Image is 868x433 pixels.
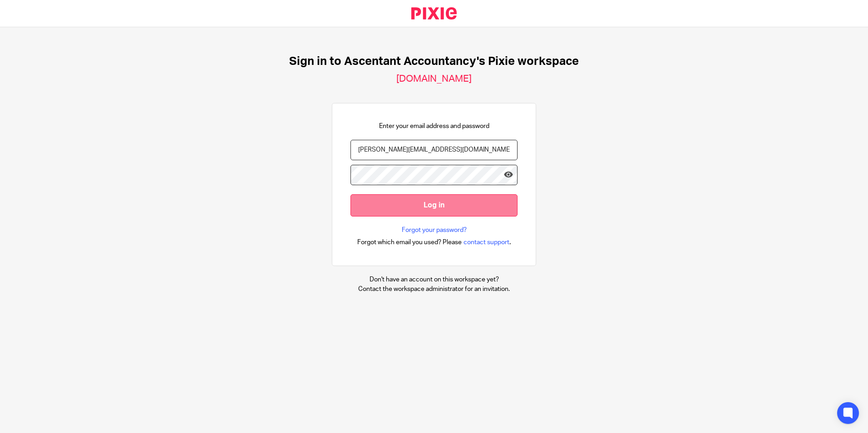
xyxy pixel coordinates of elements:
h1: Sign in to Ascentant Accountancy's Pixie workspace [289,54,579,69]
p: Don't have an account on this workspace yet? [358,275,510,284]
p: Enter your email address and password [379,122,489,131]
input: Log in [350,194,518,216]
h2: [DOMAIN_NAME] [396,73,472,85]
input: name@example.com [350,140,518,160]
div: . [357,237,511,247]
span: contact support [464,238,509,247]
span: Forgot which email you used? Please [357,238,462,247]
p: Contact the workspace administrator for an invitation. [358,285,510,294]
a: Forgot your password? [402,226,467,235]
